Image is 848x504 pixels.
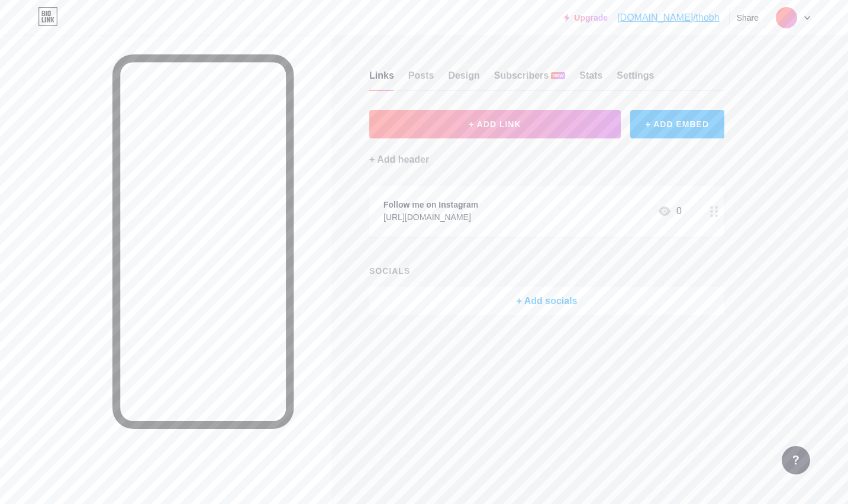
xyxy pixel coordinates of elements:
[775,7,798,29] img: thobh
[553,72,564,79] span: NEW
[657,204,682,218] div: 0
[448,69,479,90] div: Design
[564,13,608,22] a: Upgrade
[369,69,394,90] div: Links
[383,211,478,224] div: [URL][DOMAIN_NAME]
[383,199,478,211] div: Follow me on Instagram
[579,69,602,90] div: Stats
[369,265,724,277] div: SOCIALS
[469,119,521,130] span: + ADD LINK
[617,69,654,90] div: Settings
[408,69,434,90] div: Posts
[617,11,720,25] a: [DOMAIN_NAME]/thobh
[369,287,724,315] div: + Add socials
[494,69,565,90] div: Subscribers
[630,110,724,138] div: + ADD EMBED
[737,12,759,24] div: Share
[369,153,429,167] div: + Add header
[369,110,621,138] button: + ADD LINK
